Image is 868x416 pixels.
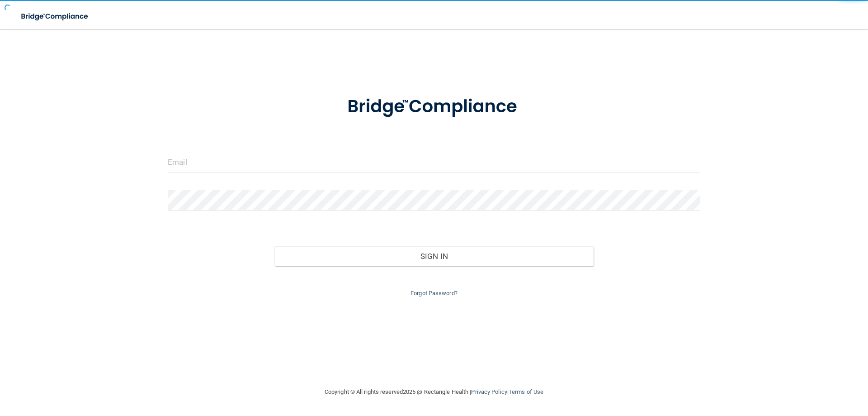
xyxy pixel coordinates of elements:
div: Copyright © All rights reserved 2025 @ Rectangle Health | | [269,378,599,406]
a: Forgot Password? [410,290,458,296]
img: bridge_compliance_login_screen.278c3ca4.svg [329,83,539,130]
button: Sign In [274,246,594,266]
a: Terms of Use [509,388,543,395]
a: Privacy Policy [471,388,507,395]
input: Email [168,152,700,172]
img: bridge_compliance_login_screen.278c3ca4.svg [14,7,97,26]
